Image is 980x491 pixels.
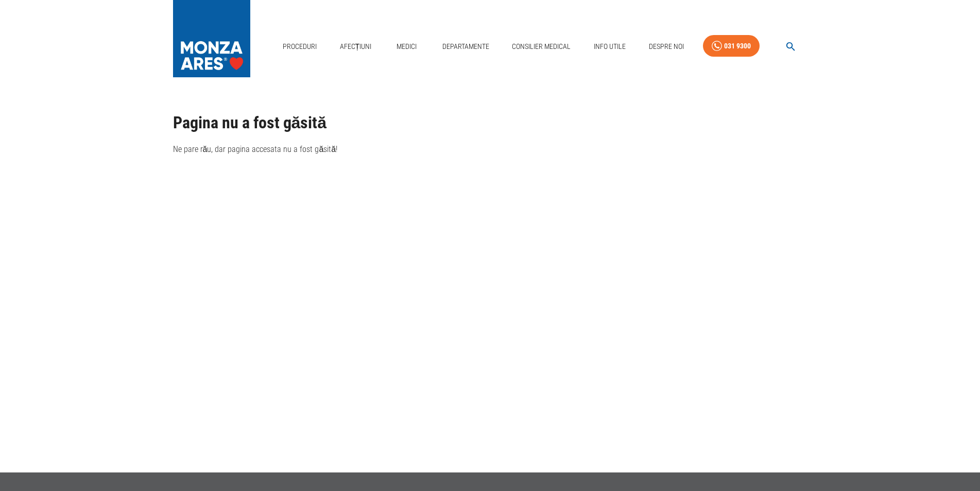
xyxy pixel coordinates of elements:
a: Proceduri [279,36,321,57]
div: 031 9300 [724,40,751,53]
a: Medici [390,36,423,57]
h1: Pagina nu a fost găsită [173,114,807,132]
a: Info Utile [590,36,630,57]
a: Departamente [438,36,493,57]
a: 031 9300 [703,35,760,57]
a: Despre Noi [645,36,688,57]
a: Consilier Medical [508,36,575,57]
p: Ne pare rău, dar pagina accesata nu a fost găsită! [173,143,807,156]
a: Afecțiuni [336,36,376,57]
